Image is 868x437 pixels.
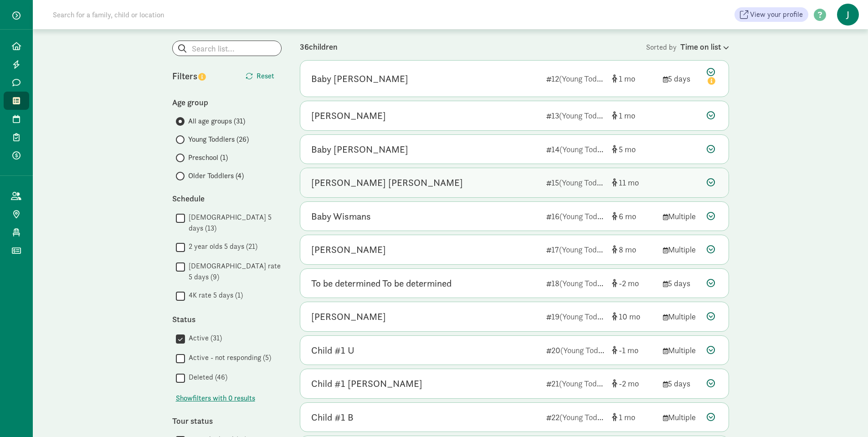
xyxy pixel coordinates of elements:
span: (Young Toddlers) [560,278,617,288]
div: Schedule [172,192,282,205]
div: Tour status [172,415,282,427]
div: [object Object] [612,210,656,222]
div: Child #1 B [311,410,354,425]
div: 12 [546,72,605,85]
div: Itzelina Schreiber [311,309,386,324]
div: 21 [546,377,605,390]
span: 8 [619,244,636,255]
div: 13 [546,109,605,122]
label: Active - not responding (5) [185,352,271,363]
div: [object Object] [612,277,656,289]
span: (Young Toddlers) [559,73,616,84]
label: [DEMOGRAPHIC_DATA] 5 days (13) [185,212,282,234]
span: -2 [619,378,639,389]
div: Sorted by [646,41,729,53]
div: Time on list [680,41,729,53]
span: (Young Toddlers) [559,378,616,389]
span: 11 [619,177,639,188]
div: Baby Wismans [311,209,371,224]
div: Child #1 Karl [311,376,422,391]
div: 36 children [300,41,646,53]
div: 22 [546,411,605,423]
div: 17 [546,243,605,256]
span: (Young Toddlers) [559,244,616,255]
div: Age group [172,96,282,108]
label: 4K rate 5 days (1) [185,290,243,301]
div: [object Object] [612,411,656,423]
span: 1 [619,412,635,422]
iframe: Chat Widget [822,393,868,437]
span: (Young Toddlers) [559,110,616,121]
span: (Young Toddlers) [560,311,617,322]
div: Multiple [663,210,699,222]
span: -2 [619,278,639,288]
div: Baby Gallagher [311,108,386,123]
span: (Young Toddlers) [560,211,617,221]
div: 5 days [663,377,699,390]
span: Older Toddlers (4) [188,170,244,181]
button: Showfilters with 0 results [176,393,255,404]
div: 16 [546,210,605,222]
div: [object Object] [612,143,656,155]
div: 14 [546,143,605,155]
div: Status [172,313,282,325]
div: [object Object] [612,72,656,85]
div: 5 days [663,72,699,85]
span: 1 [619,110,635,121]
span: Young Toddlers (26) [188,134,249,145]
span: (Young Toddlers) [560,412,617,422]
span: 1 [619,73,635,84]
span: (Young Toddlers) [560,144,617,154]
div: 15 [546,176,605,189]
span: (Young Toddlers) [560,345,618,355]
div: Cameron Ziggy Gertner [311,175,463,190]
div: Ezra Wickens [311,242,386,257]
span: -1 [619,345,638,355]
div: [object Object] [612,310,656,323]
input: Search for a family, child or location [47,5,303,24]
label: [DEMOGRAPHIC_DATA] rate 5 days (9) [185,261,282,283]
span: Preschool (1) [188,152,228,163]
div: 20 [546,344,605,356]
label: Active (31) [185,333,222,344]
div: Multiple [663,243,699,256]
div: [object Object] [612,377,656,390]
span: All age groups (31) [188,116,245,127]
label: Deleted (46) [185,372,227,383]
div: Multiple [663,411,699,423]
span: Show filters with 0 results [176,393,255,404]
span: 10 [619,311,640,322]
div: 18 [546,277,605,289]
div: [object Object] [612,243,656,256]
div: Filters [172,69,227,83]
span: 6 [619,211,636,221]
button: Reset [238,67,282,85]
div: Child #1 U [311,343,354,358]
div: 19 [546,310,605,323]
div: To be determined To be determined [311,276,452,291]
span: J [837,4,859,26]
label: 2 year olds 5 days (21) [185,241,257,252]
div: [object Object] [612,176,656,189]
a: View your profile [734,7,808,22]
div: [object Object] [612,109,656,122]
div: Baby Woyach [311,72,408,86]
div: Multiple [663,344,699,356]
span: (Young Toddlers) [559,177,616,188]
div: 5 days [663,277,699,289]
span: View your profile [750,9,803,20]
div: Multiple [663,310,699,323]
div: [object Object] [612,344,656,356]
span: 5 [619,144,636,154]
input: Search list... [173,41,281,56]
span: Reset [257,71,274,82]
div: Baby Hrovatstaedterstein [311,142,408,157]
